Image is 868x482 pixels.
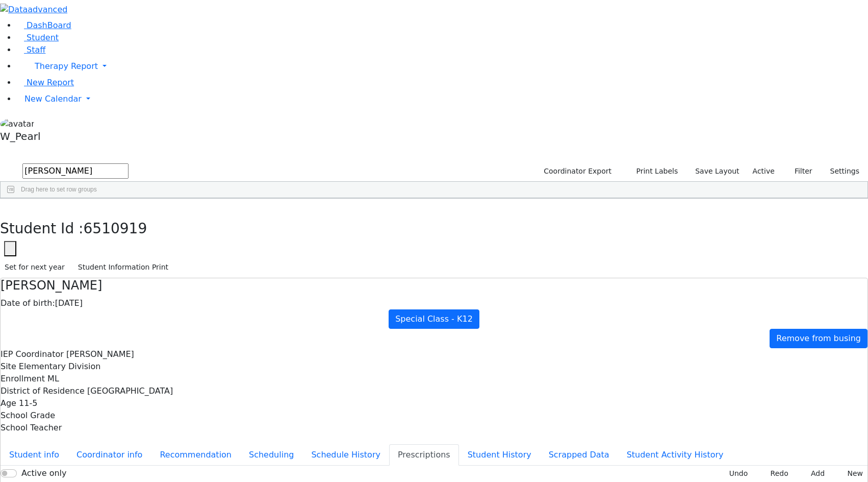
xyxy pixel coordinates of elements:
label: Active [748,163,779,179]
input: Search [22,163,129,179]
button: Student Information Print [73,259,173,275]
button: Add [800,466,829,481]
h4: [PERSON_NAME] [1,278,867,293]
button: Student info [1,444,68,466]
button: Filter [781,163,817,179]
a: Special Class - K12 [389,309,479,329]
button: Recommendation [151,444,240,466]
span: Drag here to set row groups [21,186,97,193]
button: Schedule History [302,444,389,466]
label: District of Residence [1,385,85,397]
a: Staff [16,45,45,55]
span: New Report [27,78,74,87]
button: Redo [759,466,793,481]
a: Remove from busing [770,329,867,348]
span: Elementary Division [19,361,101,371]
span: Remove from busing [776,333,861,343]
button: New [836,466,867,481]
button: Settings [817,163,864,179]
span: [GEOGRAPHIC_DATA] [87,386,173,396]
a: New Report [16,78,74,87]
a: New Calendar [16,89,868,109]
label: IEP Coordinator [1,348,64,360]
button: Student History [459,444,540,466]
a: DashBoard [16,20,71,30]
label: Enrollment [1,373,45,385]
button: Prescriptions [389,444,459,466]
button: Undo [718,466,752,481]
button: Print Labels [624,163,682,179]
span: 6510919 [84,220,147,237]
label: Active only [21,467,66,479]
a: Student [16,33,59,42]
button: Coordinator Export [537,163,616,179]
span: 11-5 [19,398,37,408]
span: [PERSON_NAME] [66,349,134,359]
a: Therapy Report [16,56,868,77]
label: School Teacher [1,422,62,434]
button: Student Activity History [618,444,732,466]
span: New Calendar [24,94,82,104]
button: Save Layout [691,163,744,179]
button: Coordinator info [68,444,151,466]
span: Student [27,33,59,42]
span: Staff [27,45,45,55]
label: Date of birth: [1,297,55,309]
div: [DATE] [1,297,867,309]
span: DashBoard [27,20,71,30]
span: ML [47,374,59,383]
span: Therapy Report [35,61,98,71]
button: Scrapped Data [540,444,618,466]
label: Age [1,397,16,409]
button: Scheduling [240,444,302,466]
label: Site [1,360,16,373]
label: School Grade [1,409,55,422]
